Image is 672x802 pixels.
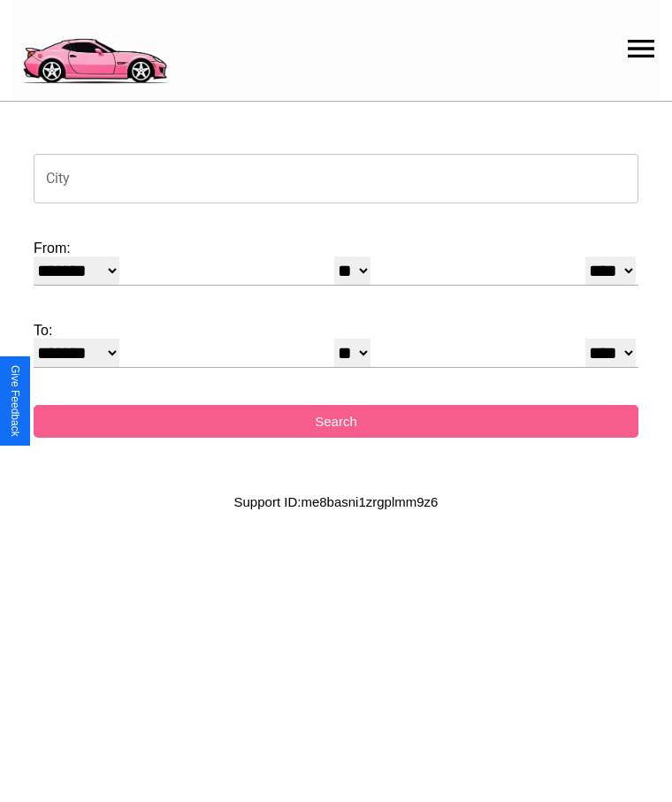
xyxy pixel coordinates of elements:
div: Give Feedback [9,365,21,437]
p: Support ID: me8basni1zrgplmm9z6 [234,490,439,514]
button: Search [34,405,638,438]
img: logo [13,9,175,88]
label: From: [34,241,638,256]
label: To: [34,323,638,339]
